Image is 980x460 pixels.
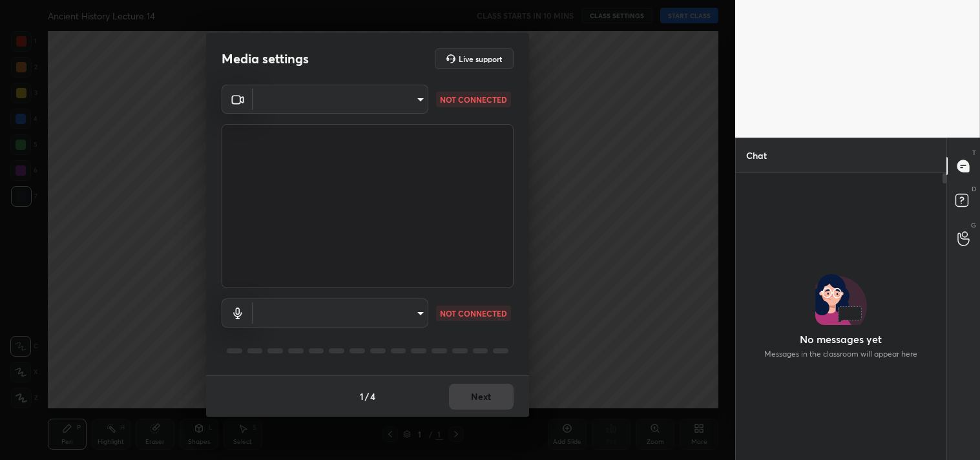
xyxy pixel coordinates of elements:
[253,298,428,328] div: ​
[365,390,369,403] h4: /
[972,184,976,194] p: D
[736,138,777,172] p: Chat
[440,308,507,319] p: NOT CONNECTED
[440,94,507,105] p: NOT CONNECTED
[360,390,364,403] h4: 1
[253,85,428,114] div: ​
[972,148,976,158] p: T
[971,220,976,230] p: G
[370,390,375,403] h4: 4
[459,55,502,63] h5: Live support
[222,50,309,67] h2: Media settings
